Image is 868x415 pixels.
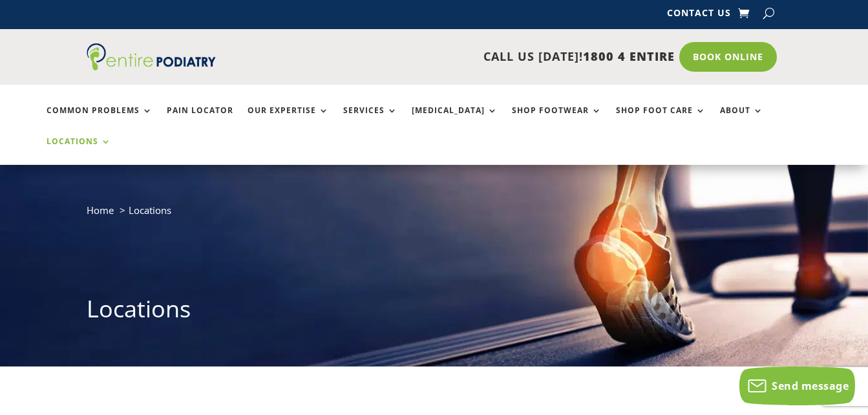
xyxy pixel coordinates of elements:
[739,367,855,405] button: Send message
[87,60,216,73] a: Entire Podiatry
[87,293,781,332] h1: Locations
[720,106,763,134] a: About
[244,48,675,65] p: CALL US [DATE]!
[343,106,397,134] a: Services
[679,42,777,72] a: Book Online
[616,106,706,134] a: Shop Foot Care
[667,8,731,23] a: Contact Us
[772,379,849,393] span: Send message
[47,137,111,165] a: Locations
[167,106,233,134] a: Pain Locator
[129,204,171,217] span: Locations
[583,48,675,64] span: 1800 4 ENTIRE
[512,106,602,134] a: Shop Footwear
[87,204,114,217] a: Home
[47,106,153,134] a: Common Problems
[248,106,329,134] a: Our Expertise
[412,106,498,134] a: [MEDICAL_DATA]
[87,202,781,228] nav: breadcrumb
[87,43,216,70] img: logo (1)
